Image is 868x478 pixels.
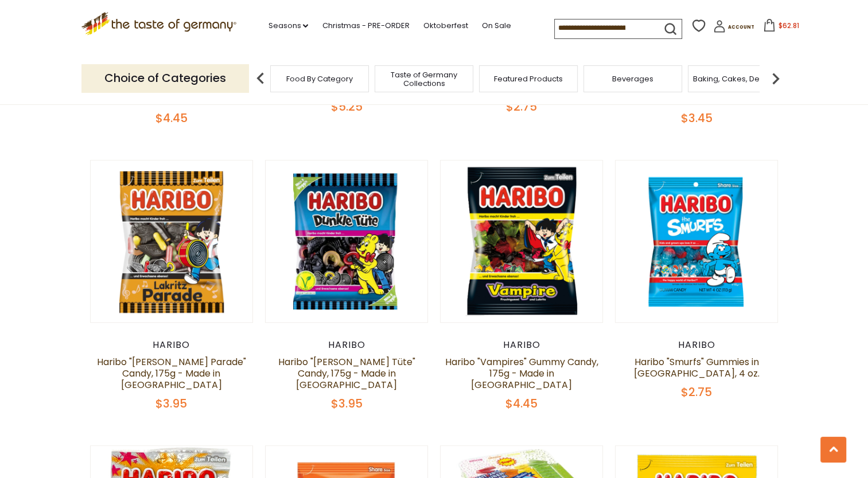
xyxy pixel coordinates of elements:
[97,355,246,391] a: Haribo "[PERSON_NAME] Parade" Candy, 175g - Made in [GEOGRAPHIC_DATA]
[268,19,308,32] a: Seasons
[612,75,653,83] a: Beverages
[728,24,754,30] span: Account
[330,395,362,412] span: $3.95
[681,384,712,400] span: $2.75
[286,75,353,83] a: Food By Category
[494,75,563,83] a: Featured Products
[378,70,470,88] a: Taste of Germany Collections
[713,20,754,37] a: Account
[615,339,779,351] div: Haribo
[616,160,778,323] img: Haribo "Smurfs" Gummies in Bag, 4 oz.
[322,19,409,32] a: Christmas - PRE-ORDER
[266,160,428,323] img: Haribo "Dunkle Tüte" Candy, 175g - Made in Germany
[91,160,253,323] img: Haribo "Lakritz Parade" Candy, 175g - Made in Germany
[278,355,415,391] a: Haribo "[PERSON_NAME] Tüte" Candy, 175g - Made in [GEOGRAPHIC_DATA]
[693,75,782,83] a: Baking, Cakes, Desserts
[757,19,805,36] button: $62.81
[505,395,538,412] span: $4.45
[681,110,713,126] span: $3.45
[441,160,603,323] img: Haribo "Vampires" Gummy Candy, 175g - Made in Germany
[330,99,362,115] span: $5.25
[778,21,799,30] span: $62.81
[81,64,249,92] p: Choice of Categories
[155,395,187,412] span: $3.95
[764,67,787,90] img: next arrow
[155,110,188,126] span: $4.45
[249,67,272,90] img: previous arrow
[423,19,468,32] a: Oktoberfest
[265,339,429,351] div: Haribo
[440,339,604,351] div: Haribo
[634,355,760,380] a: Haribo "Smurfs" Gummies in [GEOGRAPHIC_DATA], 4 oz.
[90,339,254,351] div: Haribo
[445,355,598,391] a: Haribo "Vampires" Gummy Candy, 175g - Made in [GEOGRAPHIC_DATA]
[481,19,511,32] a: On Sale
[506,99,537,115] span: $2.75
